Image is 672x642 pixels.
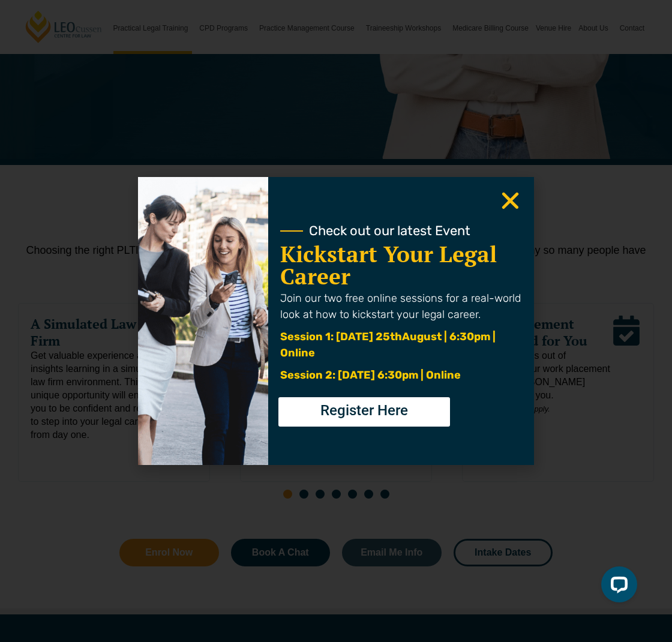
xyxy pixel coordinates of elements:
[309,224,470,238] span: Check out our latest Event
[280,292,521,321] span: Join our two free online sessions for a real-world look at how to kickstart your legal career.
[280,330,390,343] span: Session 1: [DATE] 25
[592,562,642,612] iframe: LiveChat chat widget
[390,330,402,343] span: th
[320,403,408,418] span: Register Here
[499,189,522,212] a: Close
[278,397,450,427] a: Register Here
[280,239,497,291] a: Kickstart Your Legal Career
[280,368,461,382] span: Session 2: [DATE] 6:30pm | Online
